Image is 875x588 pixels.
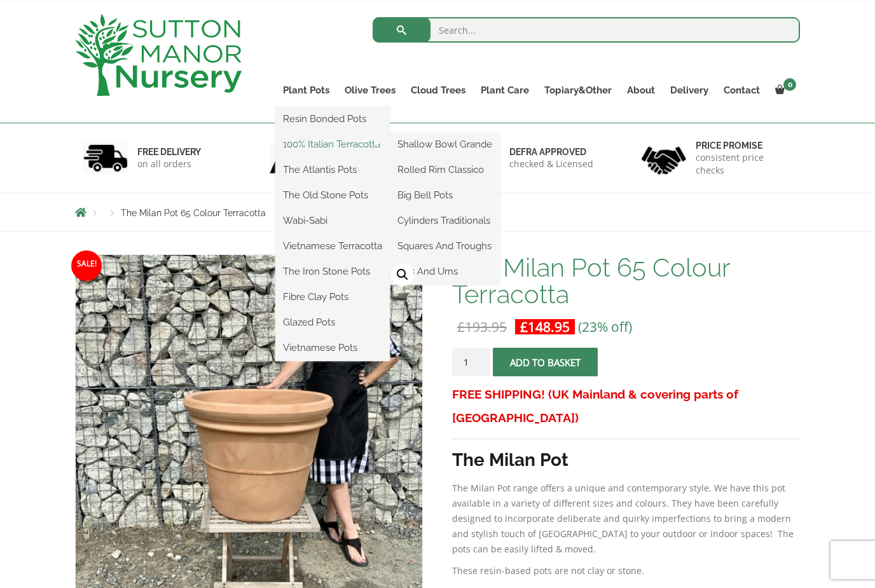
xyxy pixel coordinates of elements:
bdi: 148.95 [520,318,570,336]
a: Cylinders Traditionals [390,211,500,230]
span: Sale! [71,250,102,281]
p: These resin-based pots are not clay or stone. [452,563,800,578]
a: Resin Bonded Pots [275,109,390,128]
a: Cloud Trees [403,81,473,99]
p: on all orders [137,158,201,170]
a: Squares And Troughs [390,236,500,256]
h6: Price promise [696,140,792,151]
a: Glazed Pots [275,313,390,332]
img: 4.jpg [642,139,686,177]
bdi: 193.95 [457,318,507,336]
a: About [619,81,663,99]
a: Plant Care [473,81,537,99]
a: Shallow Bowl Grande [390,135,500,154]
nav: Breadcrumbs [75,207,800,217]
a: The Atlantis Pots [275,160,390,179]
a: View full-screen image gallery [391,263,414,286]
span: (23% off) [578,318,632,336]
span: £ [457,318,465,336]
p: consistent price checks [696,151,792,177]
a: Plant Pots [275,81,337,99]
a: Wabi-Sabi [275,211,390,230]
a: Topiary&Other [537,81,619,99]
a: 100% Italian Terracotta [275,135,390,154]
a: Big Bell Pots [390,186,500,205]
a: Rolled Rim Classico [390,160,500,179]
h6: FREE DELIVERY [137,146,201,158]
input: Product quantity [452,348,490,376]
img: logo [75,14,242,96]
a: Jars And Urns [390,262,500,281]
strong: The Milan Pot [452,449,568,470]
span: £ [520,318,528,336]
a: 0 [768,81,800,99]
button: Add to basket [493,348,598,376]
p: The Milan Pot range offers a unique and contemporary style. We have this pot available in a varie... [452,481,800,557]
a: The Iron Stone Pots [275,262,390,281]
a: Olive Trees [337,81,403,99]
p: checked & Licensed [509,158,593,170]
h6: Defra approved [509,146,593,158]
img: 2.jpg [270,142,314,174]
h3: FREE SHIPPING! (UK Mainland & covering parts of [GEOGRAPHIC_DATA]) [452,383,800,430]
a: The Old Stone Pots [275,186,390,205]
span: The Milan Pot 65 Colour Terracotta [121,208,266,218]
a: Vietnamese Terracotta [275,236,390,256]
span: 0 [783,78,796,91]
a: Delivery [663,81,716,99]
a: Vietnamese Pots [275,338,390,357]
h1: The Milan Pot 65 Colour Terracotta [452,254,800,308]
input: Search... [373,17,801,43]
a: Fibre Clay Pots [275,287,390,306]
a: Contact [716,81,768,99]
img: 1.jpg [83,142,128,174]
